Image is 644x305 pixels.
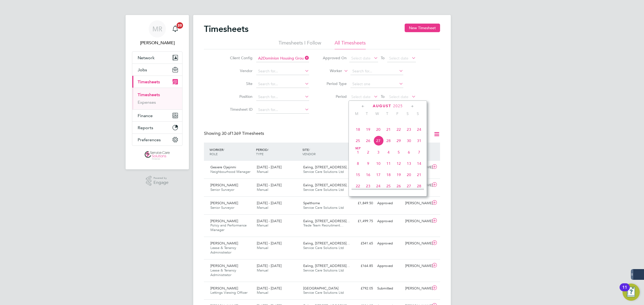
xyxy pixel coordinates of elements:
[363,136,373,146] span: 26
[152,25,162,32] span: MR
[350,80,403,88] input: Select one
[257,201,281,205] span: [DATE] - [DATE]
[404,147,414,157] span: 6
[257,263,281,268] span: [DATE] - [DATE]
[132,122,182,133] button: Reports
[210,223,247,232] span: Policy and Performance Manager
[138,92,160,97] a: Timesheets
[323,94,347,99] label: Period
[394,147,404,157] span: 5
[353,124,363,135] span: 18
[309,147,310,152] span: /
[303,290,344,295] span: Service Care Solutions Ltd
[383,136,394,146] span: 28
[132,64,182,76] button: Jobs
[256,93,309,101] input: Search for...
[373,104,391,108] span: August
[132,40,182,46] span: Matt Robson
[383,170,394,180] span: 18
[414,158,424,169] span: 14
[375,262,403,270] div: Approved
[132,76,182,88] button: Timesheets
[132,110,182,121] button: Finance
[404,136,414,146] span: 30
[256,106,309,114] input: Search for...
[303,241,350,246] span: Ealing, [STREET_ADDRESS]…
[256,152,264,156] span: TYPE
[347,217,375,226] div: £1,499.75
[257,165,281,169] span: [DATE] - [DATE]
[383,147,394,157] span: 4
[402,111,413,116] span: S
[323,81,347,86] label: Period Type
[379,93,386,100] span: To
[268,147,269,152] span: /
[138,137,161,142] span: Preferences
[222,131,264,136] span: 1369 Timesheets
[394,170,404,180] span: 19
[256,80,309,88] input: Search for...
[132,88,182,109] div: Timesheets
[363,170,373,180] span: 16
[403,217,431,226] div: [PERSON_NAME]
[394,181,404,191] span: 26
[210,187,234,192] span: Senior Surveyor
[257,187,268,192] span: Manual
[318,68,342,74] label: Worker
[382,111,392,116] span: T
[257,183,281,187] span: [DATE] - [DATE]
[210,165,236,169] span: Gesiere Ojejinmi
[375,284,403,293] div: Submitted
[255,145,301,159] div: PERIOD
[363,181,373,191] span: 23
[323,55,347,60] label: Approved On
[153,176,169,180] span: Powered by
[394,124,404,135] span: 22
[138,67,147,72] span: Jobs
[347,262,375,270] div: £164.85
[146,176,169,186] a: Powered byEngage
[138,79,160,84] span: Timesheets
[389,94,408,99] span: Select date
[373,124,383,135] span: 20
[353,147,363,157] span: 1
[303,263,350,268] span: Ealing, [STREET_ADDRESS]…
[210,152,218,156] span: ROLE
[373,181,383,191] span: 24
[414,181,424,191] span: 28
[210,290,247,295] span: Lettings Viewing Officer
[414,147,424,157] span: 7
[353,181,363,191] span: 22
[126,15,189,169] nav: Main navigation
[303,187,344,192] span: Service Care Solutions Ltd
[228,81,253,86] label: Site
[405,24,440,32] button: New Timesheet
[363,124,373,135] span: 19
[403,199,431,208] div: [PERSON_NAME]
[301,145,347,159] div: SITE
[363,158,373,169] span: 9
[373,136,383,146] span: 27
[257,268,268,273] span: Manual
[138,125,153,130] span: Reports
[394,158,404,169] span: 12
[383,181,394,191] span: 25
[353,170,363,180] span: 15
[353,136,363,146] span: 25
[350,68,403,75] input: Search for...
[210,219,238,223] span: [PERSON_NAME]
[408,132,428,137] label: All
[303,169,344,174] span: Service Care Solutions Ltd
[347,163,375,172] div: £994.70
[204,131,265,136] div: Showing
[303,219,350,223] span: Ealing, [STREET_ADDRESS]…
[303,268,344,273] span: Service Care Solutions Ltd
[363,147,373,157] span: 2
[256,68,309,75] input: Search for...
[347,239,375,248] div: £541.65
[404,181,414,191] span: 27
[257,286,281,291] span: [DATE] - [DATE]
[257,246,268,250] span: Manual
[353,158,363,169] span: 8
[210,268,236,277] span: Lease & Tenancy Administrator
